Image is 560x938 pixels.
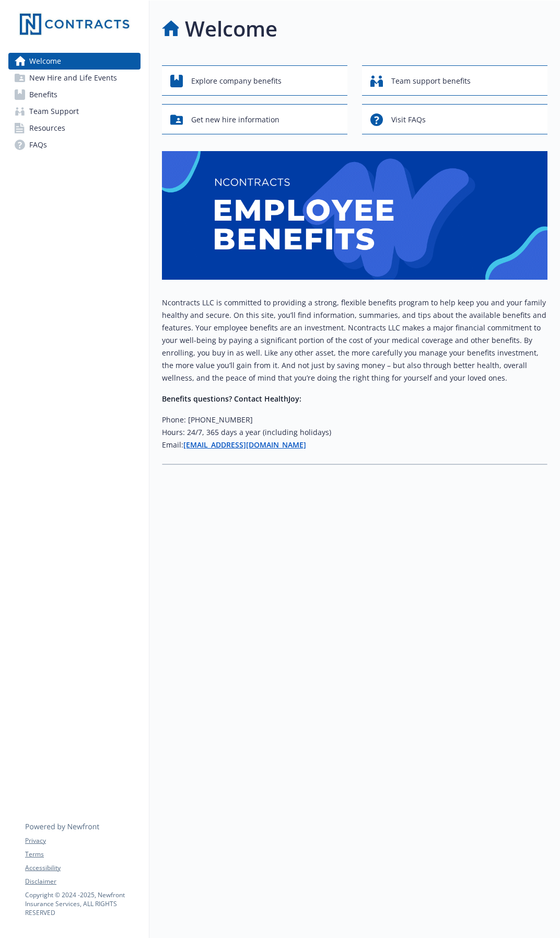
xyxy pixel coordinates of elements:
h1: Welcome [185,13,277,44]
span: Explore company benefits [191,71,282,91]
a: Team Support [8,103,141,120]
a: Benefits [8,86,141,103]
span: New Hire and Life Events [29,70,117,86]
button: Visit FAQs [362,104,547,134]
h6: Phone: [PHONE_NUMBER] [162,414,547,426]
a: Resources [8,120,141,136]
h6: Hours: 24/7, 365 days a year (including holidays)​ [162,426,547,439]
a: Terms [25,850,140,859]
a: Accessibility [25,863,140,873]
a: New Hire and Life Events [8,70,141,86]
a: Welcome [8,53,141,70]
span: Resources [29,120,65,136]
span: Team Support [29,103,79,120]
span: FAQs [29,136,47,153]
span: Welcome [29,53,61,70]
p: Ncontracts LLC is committed to providing a strong, flexible benefits program to help keep you and... [162,296,547,384]
a: [EMAIL_ADDRESS][DOMAIN_NAME] [183,440,306,450]
img: overview page banner [162,151,547,280]
span: Benefits [29,86,57,103]
button: Get new hire information [162,104,347,134]
a: Privacy [25,836,140,845]
span: Team support benefits [391,71,471,91]
strong: Benefits questions? Contact HealthJoy: [162,394,301,404]
a: FAQs [8,136,141,153]
h6: Email: [162,439,547,451]
span: Get new hire information [191,110,279,130]
p: Copyright © 2024 - 2025 , Newfront Insurance Services, ALL RIGHTS RESERVED [25,890,140,917]
span: Visit FAQs [391,110,426,130]
a: Disclaimer [25,877,140,886]
button: Team support benefits [362,65,547,96]
button: Explore company benefits [162,65,347,96]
